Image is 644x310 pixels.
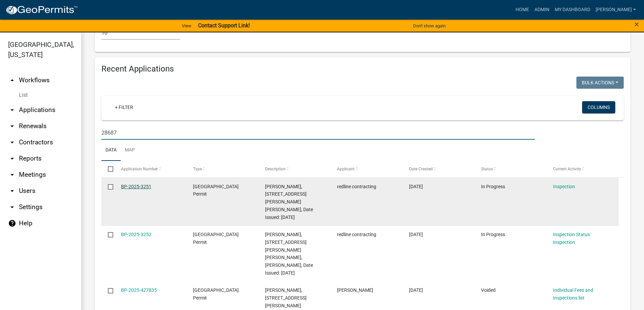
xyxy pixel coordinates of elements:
a: [PERSON_NAME] [593,3,639,16]
i: arrow_drop_down [8,171,16,179]
span: Date Created [409,167,433,171]
datatable-header-cell: Type [186,161,258,177]
a: Data [101,140,121,161]
i: help [8,219,16,227]
datatable-header-cell: Status [475,161,547,177]
span: Applicant [337,167,355,171]
i: arrow_drop_down [8,203,16,211]
a: View [179,20,194,31]
a: Inspection [553,239,575,245]
i: arrow_drop_down [8,154,16,163]
span: Isanti County Building Permit [193,184,239,197]
i: arrow_drop_down [8,106,16,114]
a: BP-2025-3252 [121,232,151,237]
a: + Filter [110,101,139,113]
datatable-header-cell: Date Created [403,161,475,177]
a: Home [513,3,532,16]
span: TOMMY ANDERSEN, 28687 HOLLY DR NW, Reroof, Date Issued: 08/08/2025 [265,232,313,276]
span: 07/31/2025 [409,232,423,237]
span: Description [265,167,286,171]
span: Alex LaMere [337,287,373,293]
datatable-header-cell: Select [101,161,114,177]
button: Bulk Actions [576,77,624,89]
span: Current Activity [553,167,581,171]
span: Status [481,167,493,171]
a: My Dashboard [552,3,593,16]
datatable-header-cell: Application Number [114,161,186,177]
datatable-header-cell: Applicant [331,161,403,177]
span: In Progress [481,184,505,189]
span: redline contracting [337,232,376,237]
span: Application Number [121,167,158,171]
input: Search for applications [101,126,535,140]
a: BP-2025-3251 [121,184,151,189]
button: Columns [582,101,615,113]
span: Isanti County Building Permit [193,287,239,301]
button: Don't show again [410,20,448,31]
a: BP-2025-427835 [121,287,157,293]
a: Inspection [553,184,575,189]
span: Voided [481,287,496,293]
strong: Contact Support Link! [198,22,250,29]
h4: Recent Applications [101,64,624,74]
span: redline contracting [337,184,376,189]
a: Admin [532,3,552,16]
a: Individual Fees and Inspections list [553,287,593,301]
span: 05/29/2025 [409,287,423,293]
span: In Progress [481,232,505,237]
i: arrow_drop_down [8,187,16,195]
a: Map [121,140,139,161]
span: 07/31/2025 [409,184,423,189]
datatable-header-cell: Current Activity [547,161,619,177]
i: arrow_drop_down [8,138,16,146]
span: × [635,20,639,29]
i: arrow_drop_down [8,122,16,130]
button: Close [635,20,639,28]
span: Type [193,167,202,171]
i: arrow_drop_up [8,76,16,84]
datatable-header-cell: Description [259,161,331,177]
a: Inspection Status [553,232,590,237]
span: TOMMY ANDERSEN, 28687 HOLLY DR NW, Reside, Date Issued: 08/08/2025 [265,184,313,220]
span: Isanti County Building Permit [193,232,239,245]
